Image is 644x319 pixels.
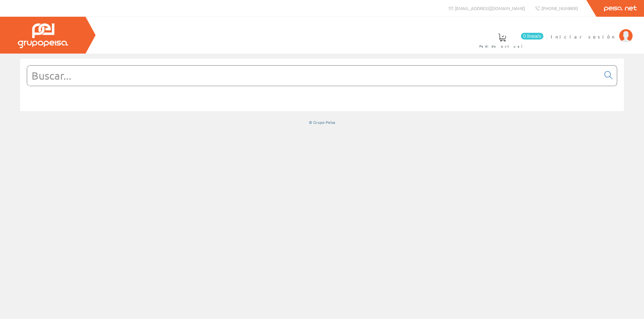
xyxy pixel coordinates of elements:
span: [PHONE_NUMBER] [541,5,578,11]
div: © Grupo Peisa [20,119,624,125]
span: 0 línea/s [521,33,543,39]
input: Buscar... [27,66,600,86]
span: [EMAIL_ADDRESS][DOMAIN_NAME] [455,5,525,11]
a: Iniciar sesión [551,28,633,34]
span: Iniciar sesión [551,33,616,40]
img: Grupo Peisa [18,23,68,48]
span: Pedido actual [479,43,525,50]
